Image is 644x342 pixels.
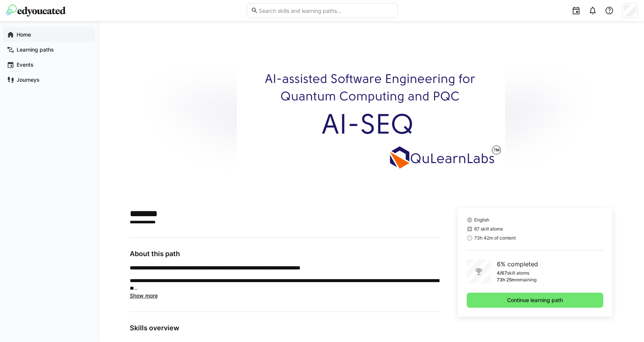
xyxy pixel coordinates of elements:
[497,270,507,276] p: 4/67
[507,270,529,276] p: skill atoms
[474,235,516,241] span: 73h 42m of content
[467,293,604,308] button: Continue learning path
[130,250,440,258] h3: About this path
[130,292,158,299] span: Show more
[474,217,489,223] span: English
[497,277,516,283] p: 73h 25m
[506,296,564,304] span: Continue learning path
[474,226,503,232] span: 67 skill atoms
[130,324,440,332] h3: Skills overview
[497,260,538,269] p: 6% completed
[258,7,393,14] input: Search skills and learning paths…
[516,277,536,283] p: remaining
